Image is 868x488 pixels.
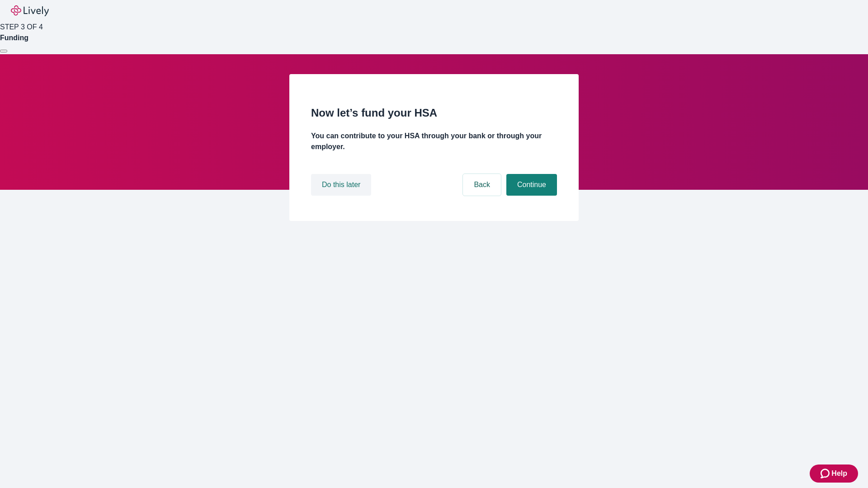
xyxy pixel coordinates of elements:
[463,174,501,196] button: Back
[821,468,831,479] svg: Zendesk support icon
[831,468,847,479] span: Help
[311,131,557,152] h4: You can contribute to your HSA through your bank or through your employer.
[506,174,557,196] button: Continue
[311,105,557,121] h2: Now let’s fund your HSA
[11,5,49,16] img: Lively
[311,174,371,196] button: Do this later
[810,465,858,483] button: Zendesk support iconHelp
